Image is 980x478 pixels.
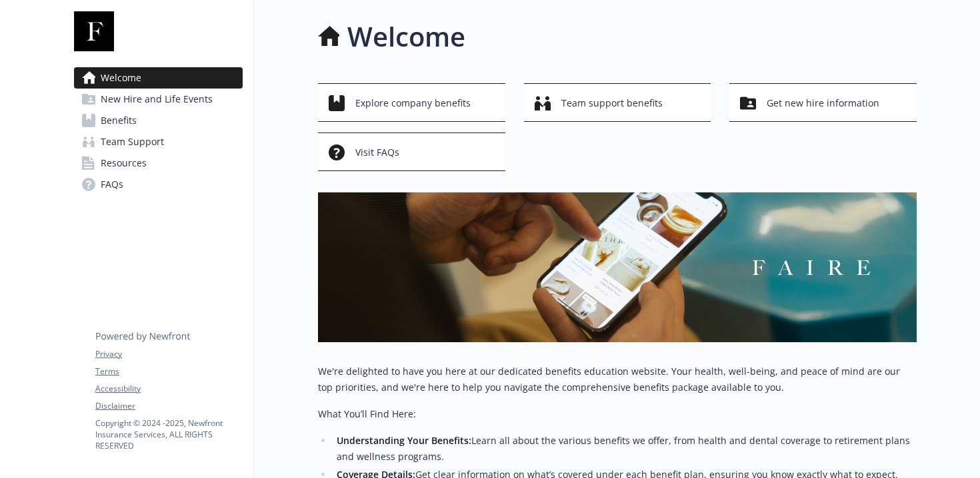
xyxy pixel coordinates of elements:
span: Team Support [101,131,164,152]
span: FAQs [101,174,123,195]
a: Benefits [74,110,243,131]
button: Team support benefits [524,83,711,122]
p: What You’ll Find Here: [318,406,917,422]
a: Privacy [95,348,242,360]
span: Explore company benefits [355,91,471,116]
a: Welcome [74,67,243,89]
h1: Welcome [347,17,465,57]
span: Get new hire information [767,91,879,116]
button: Explore company benefits [318,83,505,122]
button: Get new hire information [729,83,917,122]
a: Disclaimer [95,400,242,412]
strong: Understanding Your Benefits: [337,434,471,447]
li: Learn all about the various benefits we offer, from health and dental coverage to retirement plan... [333,433,917,465]
span: Benefits [101,110,137,131]
span: Visit FAQs [355,140,399,165]
a: Terms [95,365,242,377]
a: New Hire and Life Events [74,89,243,110]
img: overview page banner [318,192,917,342]
span: Resources [101,152,147,174]
span: Team support benefits [561,91,663,116]
a: FAQs [74,174,243,195]
a: Accessibility [95,383,242,395]
button: Visit FAQs [318,132,505,171]
a: Team Support [74,131,243,152]
a: Resources [74,152,243,174]
p: Copyright © 2024 - 2025 , Newfront Insurance Services, ALL RIGHTS RESERVED [95,417,242,451]
span: Welcome [101,67,141,89]
p: We're delighted to have you here at our dedicated benefits education website. Your health, well-b... [318,363,917,395]
span: New Hire and Life Events [101,89,213,110]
